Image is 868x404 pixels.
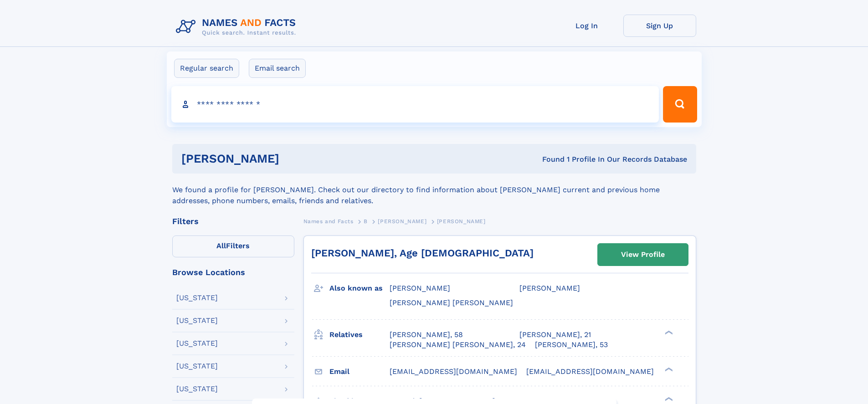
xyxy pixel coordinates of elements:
a: [PERSON_NAME], 58 [390,330,463,340]
span: All [216,241,226,250]
label: Regular search [174,59,239,78]
a: B [364,215,368,227]
span: [EMAIL_ADDRESS][DOMAIN_NAME] [526,367,654,376]
span: [PERSON_NAME] [519,284,580,292]
a: [PERSON_NAME] [PERSON_NAME], 24 [390,340,526,350]
div: [US_STATE] [176,317,218,324]
div: ❯ [663,396,673,402]
div: View Profile [621,244,665,265]
a: Names and Facts [303,215,354,227]
div: Filters [172,217,294,225]
span: [PERSON_NAME] [378,218,426,225]
a: [PERSON_NAME], 53 [535,340,608,350]
div: ❯ [663,366,673,372]
div: We found a profile for [PERSON_NAME]. Check out our directory to find information about [PERSON_N... [172,174,696,206]
a: [PERSON_NAME], 21 [519,330,591,340]
label: Email search [249,59,306,78]
h3: Also known as [329,281,390,296]
span: [PERSON_NAME] [390,284,450,292]
img: Logo Names and Facts [172,15,303,39]
a: Sign Up [623,15,696,37]
span: [EMAIL_ADDRESS][DOMAIN_NAME] [390,367,517,376]
div: Browse Locations [172,268,294,276]
div: [US_STATE] [176,294,218,302]
div: [US_STATE] [176,385,218,393]
label: Filters [172,235,294,257]
h3: Email [329,364,390,379]
h1: [PERSON_NAME] [181,153,411,164]
span: [PERSON_NAME] [437,218,486,225]
div: Found 1 Profile In Our Records Database [411,154,687,164]
h3: Relatives [329,327,390,343]
a: [PERSON_NAME] [378,215,426,227]
button: Search Button [663,86,697,123]
div: [US_STATE] [176,340,218,347]
span: B [364,218,368,225]
div: ❯ [663,329,673,335]
span: [PERSON_NAME] [PERSON_NAME] [390,298,513,307]
input: search input [171,86,659,123]
a: View Profile [598,244,688,266]
div: [US_STATE] [176,363,218,370]
a: [PERSON_NAME], Age [DEMOGRAPHIC_DATA] [311,247,534,259]
a: Log In [550,15,623,37]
